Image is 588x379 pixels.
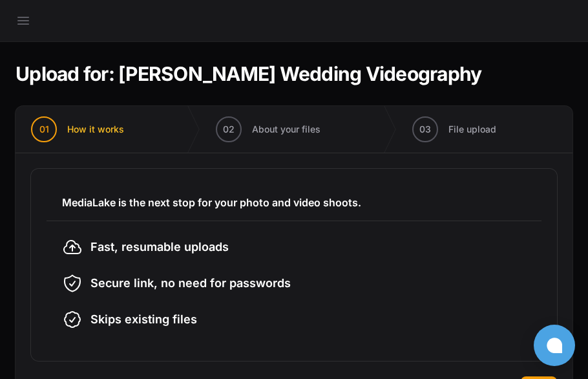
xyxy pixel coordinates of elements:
span: About your files [252,123,320,136]
button: 01 How it works [16,106,140,153]
h3: MediaLake is the next stop for your photo and video shoots. [62,195,526,210]
span: Secure link, no need for passwords [90,274,291,292]
h1: Upload for: [PERSON_NAME] Wedding Videography [16,62,481,85]
span: Skips existing files [90,310,197,329]
span: How it works [67,123,124,136]
span: Fast, resumable uploads [90,238,229,256]
button: 02 About your files [200,106,336,153]
span: 02 [223,123,235,136]
span: 01 [39,123,49,136]
button: Open chat window [534,325,575,366]
span: 03 [419,123,431,136]
button: 03 File upload [397,106,512,153]
span: File upload [448,123,496,136]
